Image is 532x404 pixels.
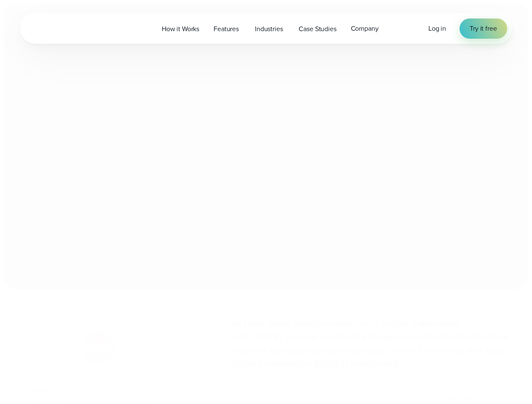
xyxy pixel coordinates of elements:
[255,24,283,34] span: Industries
[155,20,206,37] a: How it Works
[428,24,446,34] a: Log in
[299,24,336,34] span: Case Studies
[214,24,239,34] span: Features
[351,24,379,34] span: Company
[460,19,507,39] a: Try it free
[291,20,343,37] a: Case Studies
[470,24,497,34] span: Try it free
[162,24,199,34] span: How it Works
